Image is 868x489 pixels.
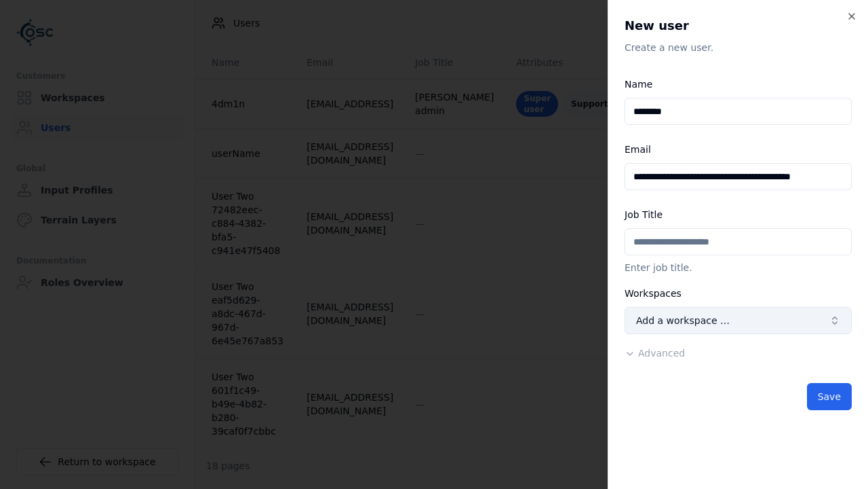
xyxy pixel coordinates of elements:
p: Create a new user. [625,41,852,54]
p: Enter job title. [625,261,852,274]
button: Save [807,383,852,410]
label: Name [625,79,652,90]
label: Job Title [625,209,663,220]
button: Advanced [625,346,685,360]
h2: New user [625,16,852,35]
label: Email [625,144,651,155]
span: Advanced [638,348,685,359]
label: Workspaces [625,288,682,299]
span: Add a workspace … [636,314,730,327]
